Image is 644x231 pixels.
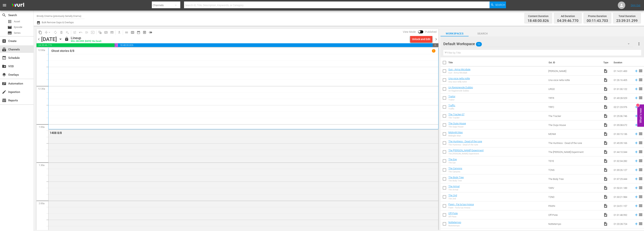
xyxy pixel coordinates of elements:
[638,150,643,154] span: reorder
[115,29,122,36] span: Download as CSV
[37,43,115,47] span: 04:39:46.770
[41,21,74,24] span: Bulk Remove Gaps & Overlaps
[603,222,608,226] span: Video
[448,95,455,98] a: Traitor
[547,111,602,120] td: The Tracker
[96,29,103,36] span: Refresh All Search Blocks
[71,36,101,40] div: Lineup
[603,114,608,118] span: Video
[14,31,21,35] span: Series
[51,49,74,53] p: Ghost stories 8/8
[638,96,643,100] span: reorder
[612,174,633,183] td: 01:37:29.444
[2,3,7,7] span: menu
[547,183,602,192] td: TARV
[612,93,633,102] td: 01:49:28.529
[547,129,602,138] td: MDNM
[2,13,6,17] span: Search
[603,186,608,190] span: Video
[37,29,43,35] span: Copy Lineup
[634,78,638,82] svg: Add to Schedule
[84,29,90,35] span: Fill episodes with ad slates
[616,19,638,23] span: 23:39:31.299
[634,96,638,100] svg: Add to Schedule
[603,204,608,208] span: Video
[612,147,633,156] td: 01:44:10.344
[14,20,20,23] span: Asset
[90,29,96,35] span: Update Metadata from Key Asset
[78,29,84,35] span: Revert to Primary Episode
[448,215,458,218] div: Off-Piste
[612,111,633,120] td: 01:25:36.746
[547,102,602,111] td: TRFC
[490,1,506,8] button: Search
[634,213,638,217] svg: Add to Schedule
[448,117,464,119] div: The Tracker
[448,126,466,128] div: The Ouija House
[71,40,101,43] div: WILL DELIVER: [DATE] 10a (local)
[634,105,638,109] svg: Add to Schedule
[41,36,57,42] div: [DATE]
[603,132,608,136] span: Video
[634,114,638,118] svg: Add to Schedule
[43,29,52,35] span: Remove Gaps & Overlaps
[38,31,42,34] span: content_copy
[448,212,458,215] a: Off-Piste
[70,29,78,36] span: Customize Events
[14,25,22,29] span: Episode
[448,99,455,101] div: Traitor
[603,141,608,145] span: Video
[418,30,421,33] span: Toggle to switch from Published to Draft view.
[448,206,474,209] div: Pawn - Fai la tua mossa
[52,29,58,35] span: Loop Content
[638,158,643,163] span: reorder
[603,78,608,82] span: Video
[547,93,602,102] td: TRTR
[611,57,634,68] th: Duration
[638,132,643,136] span: reorder
[638,185,643,190] span: reorder
[64,29,70,35] span: Clear Lineup
[448,167,462,170] a: The Canyons
[9,1,27,10] img: ans4CAIJ8jUAAAAAAAAAAAAAAAAAAAAAAAAgQb4GAAAAAAAAAAAAAAAAAAAAAAAAJMjXAAAAAAAAAAAAAAAAAAAAAAAAgAT5G...
[448,140,482,143] a: The Huntress - Dead of the rune
[118,43,433,47] span: 18:48:00.826
[638,69,643,73] span: reorder
[557,19,578,23] span: 04:39:46.770
[612,210,633,219] td: 01:31:48.992
[612,219,633,228] td: 01:20:28.724
[433,43,438,47] span: 00:20:28.701
[638,78,643,82] span: reorder
[634,150,638,154] svg: Add to Schedule
[612,156,633,165] td: 01:32:34.282
[2,73,6,77] span: Overlays
[131,31,134,34] span: calendar_view_week_outlined
[547,84,602,93] td: URGD
[612,84,633,93] td: 01:31:00.122
[634,123,638,127] svg: Add to Schedule
[448,194,457,197] a: The 2nd
[616,13,638,19] div: Total Duration
[636,104,639,107] div: 2
[448,185,460,188] a: The Arrival
[612,201,633,210] td: 01:24:51.157
[2,56,6,60] span: Schedule
[601,57,611,68] th: Type
[7,25,12,30] span: Episode
[634,204,638,208] svg: Add to Schedule
[448,170,462,173] div: The Canyons
[612,120,633,129] td: 01:35:08.672
[448,149,484,152] a: The [PERSON_NAME] Experiment
[448,108,455,110] div: Traffic
[2,81,6,86] span: Automation
[634,141,638,145] svg: Add to Schedule
[547,210,602,219] td: Off-Piste
[448,179,464,182] div: The Body Tree
[557,13,578,19] div: Ad Duration
[37,37,41,42] span: chevron_left
[637,42,641,46] span: more_vert
[137,31,140,34] span: date_range_outlined
[547,219,602,228] td: Nottetempo
[634,132,638,136] svg: Add to Schedule
[612,138,633,147] td: 01:45:39.166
